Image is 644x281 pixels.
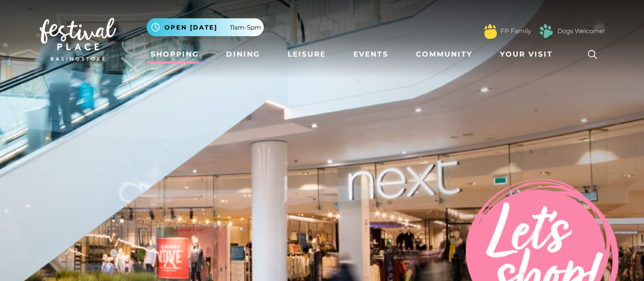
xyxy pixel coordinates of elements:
[230,23,261,32] span: 11am-5pm
[557,27,605,36] a: Dogs Welcome!
[496,45,562,64] a: Your Visit
[147,18,264,36] button: Open [DATE] 11am-5pm
[222,45,264,64] a: Dining
[147,45,203,64] a: Shopping
[349,45,393,64] a: Events
[412,45,477,64] a: Community
[40,18,116,61] img: Festival Place Logo
[284,45,330,64] a: Leisure
[500,27,531,36] a: FP Family
[164,23,217,32] span: Open [DATE]
[500,49,553,60] span: Your Visit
